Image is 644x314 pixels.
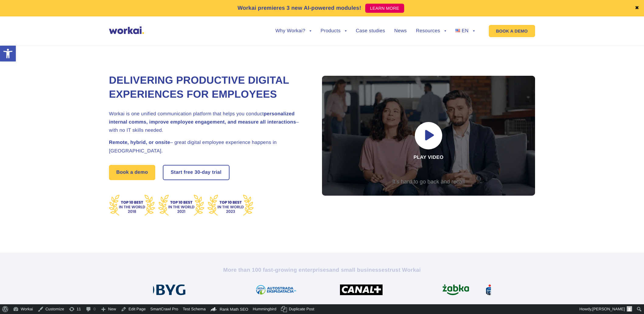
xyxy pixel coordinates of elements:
a: Products [320,29,347,33]
a: BOOK A DEMO [489,25,535,37]
span: 11 [77,304,81,314]
i: 30-day [194,170,211,175]
a: ✖ [635,6,639,11]
span: New [108,304,116,314]
a: Why Workai? [275,29,311,33]
h2: More than 100 fast-growing enterprises trust Workai [153,266,491,274]
a: Start free30-daytrial [163,166,229,180]
i: and small businesses [329,267,388,273]
span: [PERSON_NAME] [592,307,625,311]
a: Test Schema [180,304,208,314]
div: Play video [322,76,535,196]
a: Workai [11,304,35,314]
h2: Workai is one unified communication platform that helps you conduct – with no IT skills needed. [109,110,307,135]
a: Edit Page [118,304,148,314]
h1: Delivering Productive Digital Experiences for Employees [109,74,307,102]
span: EN [462,28,469,33]
span: Rank Math SEO [220,307,248,312]
a: News [394,29,407,33]
a: Howdy, [577,304,635,314]
h2: – great digital employee experience happens in [GEOGRAPHIC_DATA]. [109,138,307,155]
strong: Remote, hybrid, or onsite [109,140,170,145]
a: Hummingbird [251,304,279,314]
a: Case studies [356,29,385,33]
span: Duplicate Post [289,304,314,314]
a: Rank Math Dashboard [208,304,251,314]
a: SmartCrawl Pro [148,304,181,314]
a: LEARN MORE [365,4,404,13]
a: Book a demo [109,165,155,180]
p: Workai premieres 3 new AI-powered modules! [237,4,361,12]
a: Resources [416,29,446,33]
a: Customize [35,304,66,314]
span: 0 [93,304,96,314]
